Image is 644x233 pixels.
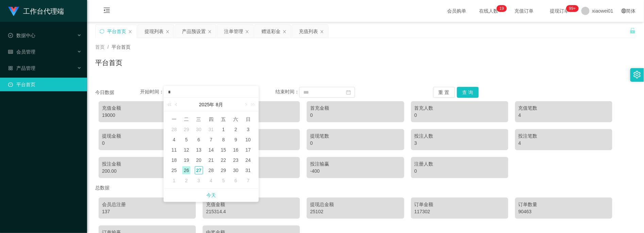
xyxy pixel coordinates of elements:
[166,30,170,34] i: 图标: close
[180,165,192,175] td: 2025年8月26日
[102,201,192,208] div: 会员总注册
[219,166,227,174] div: 29
[242,114,254,124] th: 周日
[547,9,573,13] span: 提现订单
[205,155,217,165] td: 2025年8月21日
[8,66,13,71] i: 图标: appstore-o
[102,160,192,168] div: 投注金额
[414,105,505,112] div: 首充人数
[195,146,203,154] div: 13
[217,165,230,175] td: 2025年8月29日
[182,176,190,185] div: 2
[8,7,19,16] img: logo.9652507e.png
[193,145,205,155] td: 2025年8月13日
[168,135,180,145] td: 2025年8月4日
[230,114,242,124] th: 周六
[224,25,243,38] div: 注单管理
[180,135,192,145] td: 2025年8月5日
[230,116,242,122] span: 六
[193,124,205,135] td: 2025年7月30日
[414,160,505,168] div: 注册人数
[217,124,230,135] td: 2025年8月1日
[170,176,178,185] div: 1
[182,136,190,144] div: 5
[414,140,505,147] div: 3
[107,25,126,38] div: 平台首页
[8,8,64,14] a: 工作台代理端
[205,165,217,175] td: 2025年8月28日
[310,133,401,140] div: 提现笔数
[299,25,318,38] div: 充值列表
[261,25,281,38] div: 赠送彩金
[242,98,249,111] a: 下个月 (翻页下键)
[8,49,13,54] i: 图标: table
[168,114,180,124] th: 周一
[193,114,205,124] th: 周三
[100,29,104,34] i: 图标: sync
[232,166,240,174] div: 30
[502,5,504,12] p: 9
[205,116,217,122] span: 四
[95,182,636,194] div: 总数据
[205,175,217,186] td: 2025年9月4日
[217,135,230,145] td: 2025年8月8日
[230,165,242,175] td: 2025年8月30日
[193,116,205,122] span: 三
[195,125,203,134] div: 30
[206,208,296,215] div: 215314.4
[174,98,180,111] a: 上个月 (翻页上键)
[566,5,579,12] sup: 977
[242,155,254,165] td: 2025年8月24日
[8,33,13,38] i: 图标: check-circle-o
[519,105,609,112] div: 充值笔数
[245,30,249,34] i: 图标: close
[230,124,242,135] td: 2025年8月2日
[208,30,212,34] i: 图标: close
[207,146,215,154] div: 14
[8,49,35,55] span: 会员管理
[206,201,296,208] div: 充值金额
[244,166,252,174] div: 31
[244,156,252,164] div: 24
[232,146,240,154] div: 16
[168,165,180,175] td: 2025年8月25日
[180,114,192,124] th: 周二
[102,140,192,147] div: 0
[310,112,401,119] div: 0
[128,30,132,34] i: 图标: close
[244,125,252,134] div: 3
[170,136,178,144] div: 4
[193,165,205,175] td: 2025年8月27日
[519,140,609,147] div: 4
[242,135,254,145] td: 2025年8月10日
[310,140,401,147] div: 0
[244,146,252,154] div: 17
[232,176,240,185] div: 6
[193,135,205,145] td: 2025年8月6日
[242,124,254,135] td: 2025年8月3日
[232,136,240,144] div: 9
[519,201,609,208] div: 订单数量
[511,9,537,13] span: 充值订单
[8,65,35,71] span: 产品管理
[102,105,192,112] div: 充值金额
[275,89,299,95] span: 结束时间：
[206,189,216,202] a: 今天
[310,201,401,208] div: 提现总金额
[622,9,626,13] i: 图标: global
[207,176,215,185] div: 4
[170,146,178,154] div: 11
[180,155,192,165] td: 2025年8月19日
[102,168,192,175] div: 200.00
[95,44,105,50] span: 首页
[242,116,254,122] span: 日
[205,135,217,145] td: 2025年8月7日
[170,125,178,134] div: 28
[168,116,180,122] span: 一
[207,125,215,134] div: 31
[310,160,401,168] div: 投注输赢
[230,175,242,186] td: 2025年9月6日
[170,166,178,174] div: 25
[230,135,242,145] td: 2025年8月9日
[166,98,175,111] a: 上一年 (Control键加左方向键)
